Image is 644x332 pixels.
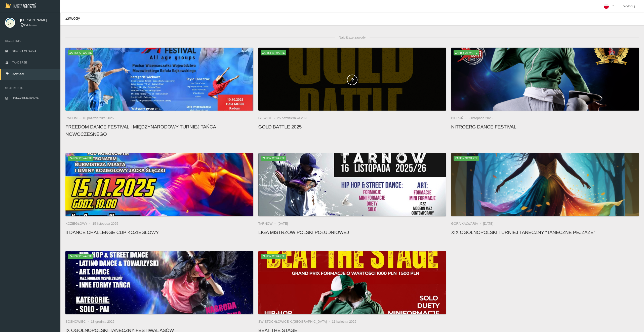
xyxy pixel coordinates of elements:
li: Radom [65,116,83,121]
span: Zapisy otwarte [454,50,479,55]
span: Zapisy otwarte [261,50,286,55]
li: Sosnowiec [65,319,91,324]
h4: NitroErg Dance Festival [451,123,639,130]
li: 13 grudnia 2025 [91,319,114,324]
li: Góra Kalwaria [451,221,483,226]
li: Bieruń [451,116,468,121]
img: svg [5,18,15,28]
span: Najbliższe zawody [335,32,370,43]
a: Liga Mistrzów Polski PołudniowejZapisy otwarte [258,153,446,216]
span: Strona główna [12,50,36,53]
img: IX Ogólnopolski Taneczny Festiwal Asów [65,251,253,314]
span: Zawody [65,16,80,21]
img: Beat the Stage [258,251,446,314]
h4: Gold Battle 2025 [258,123,446,130]
span: Zapisy otwarte [68,156,93,161]
img: Logo [5,3,36,8]
li: Koziegłowy [65,221,92,226]
li: 15 listopada 2025 [92,221,118,226]
li: [DATE] [483,221,493,226]
h4: XIX Ogólnopolski Turniej Taneczny "Taneczne Pejzaże" [451,229,639,236]
a: II Dance Challenge Cup KOZIEGŁOWYZapisy otwarte [65,153,253,216]
a: NitroErg Dance FestivalZapisy otwarte [451,48,639,111]
span: Zapisy otwarte [261,156,286,161]
li: Świętochłowice k.[GEOGRAPHIC_DATA] [258,319,332,324]
span: [PERSON_NAME] [20,18,55,23]
img: II Dance Challenge Cup KOZIEGŁOWY [65,153,253,216]
img: FREEDOM DANCE FESTIVAL I Międzynarodowy Turniej Tańca Nowoczesnego [65,48,253,111]
span: Zapisy otwarte [68,50,93,55]
div: Odolanów [20,23,55,27]
li: Tarnów [258,221,278,226]
span: Zapisy otwarte [68,254,93,259]
li: Gliwice [258,116,277,121]
h4: FREEDOM DANCE FESTIVAL I Międzynarodowy Turniej Tańca Nowoczesnego [65,123,253,138]
a: XIX Ogólnopolski Turniej Taneczny "Taneczne Pejzaże"Zapisy otwarte [451,153,639,216]
a: Gold Battle 2025Zapisy otwarte [258,48,446,111]
a: IX Ogólnopolski Taneczny Festiwal AsówZapisy otwarte [65,251,253,314]
li: [DATE] [277,221,288,226]
img: NitroErg Dance Festival [451,48,639,111]
li: 9 listopada 2025 [468,116,492,121]
span: Zapisy otwarte [454,156,479,161]
li: 10 października 2025 [83,116,114,121]
span: Uczestnik [5,38,55,43]
li: 25 października 2025 [277,116,308,121]
img: Liga Mistrzów Polski Południowej [258,153,446,216]
span: Moje konto [5,85,55,90]
h4: Liga Mistrzów Polski Południowej [258,229,446,236]
h4: II Dance Challenge Cup KOZIEGŁOWY [65,229,253,236]
a: Beat the StageZapisy otwarte [258,251,446,314]
a: FREEDOM DANCE FESTIVAL I Międzynarodowy Turniej Tańca NowoczesnegoZapisy otwarte [65,48,253,111]
span: Zawody [13,72,25,75]
span: Zapisy otwarte [261,254,286,259]
li: 11 kwietnia 2026 [332,319,356,324]
img: XIX Ogólnopolski Turniej Taneczny "Taneczne Pejzaże" [451,153,639,216]
span: Tancerze [12,61,27,64]
span: Ustawienia konta [12,97,39,100]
